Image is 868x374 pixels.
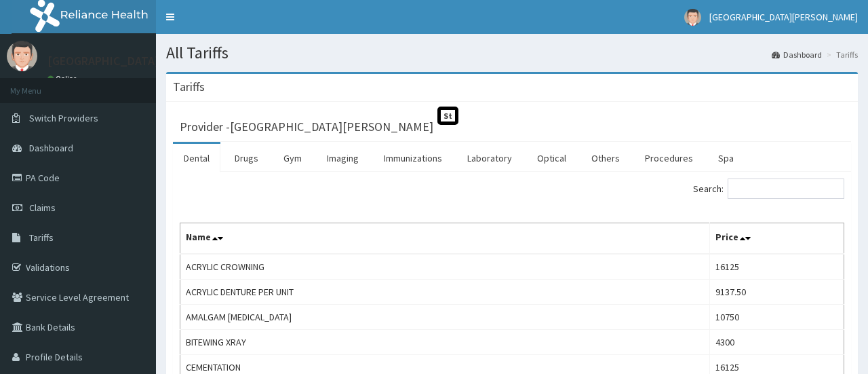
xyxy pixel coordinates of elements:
[224,144,269,172] a: Drugs
[29,231,54,244] span: Tariffs
[180,330,710,355] td: BITEWING XRAY
[166,44,858,62] h1: All Tariffs
[173,81,205,93] h3: Tariffs
[709,305,844,330] td: 10750
[180,121,433,133] h3: Provider - [GEOGRAPHIC_DATA][PERSON_NAME]
[29,202,56,214] span: Claims
[580,144,631,172] a: Others
[180,223,710,255] th: Name
[709,280,844,305] td: 9137.50
[728,179,844,199] input: Search:
[273,144,313,172] a: Gym
[823,49,858,60] li: Tariffs
[180,305,710,330] td: AMALGAM [MEDICAL_DATA]
[772,49,822,60] a: Dashboard
[29,142,73,154] span: Dashboard
[7,41,37,71] img: User Image
[180,254,710,280] td: ACRYLIC CROWNING
[47,74,80,83] a: Online
[526,144,577,172] a: Optical
[316,144,370,172] a: Imaging
[693,179,844,199] label: Search:
[707,144,745,172] a: Spa
[709,254,844,280] td: 16125
[684,9,701,26] img: User Image
[456,144,523,172] a: Laboratory
[180,280,710,305] td: ACRYLIC DENTURE PER UNIT
[173,144,220,172] a: Dental
[634,144,704,172] a: Procedures
[709,330,844,355] td: 4300
[709,11,858,23] span: [GEOGRAPHIC_DATA][PERSON_NAME]
[29,112,98,124] span: Switch Providers
[373,144,453,172] a: Immunizations
[437,107,458,125] span: St
[709,223,844,255] th: Price
[47,55,248,67] p: [GEOGRAPHIC_DATA][PERSON_NAME]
